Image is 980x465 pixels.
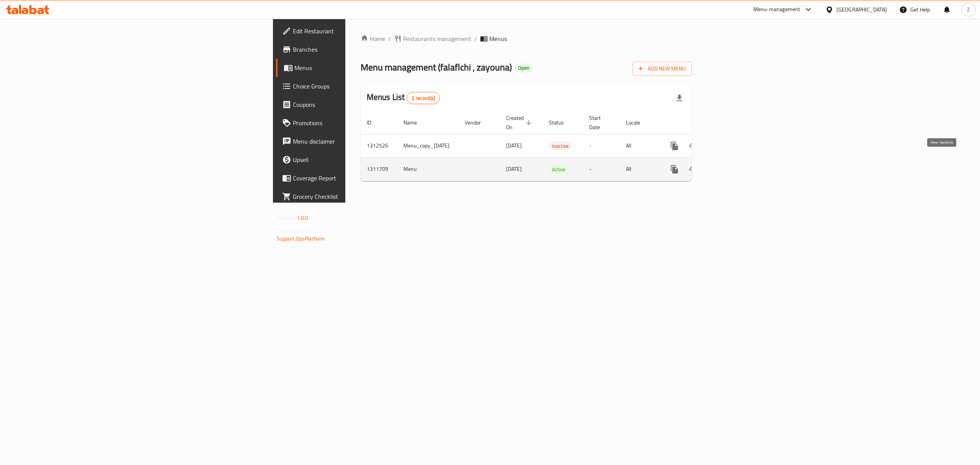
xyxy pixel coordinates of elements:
[293,82,431,91] span: Choice Groups
[276,22,437,40] a: Edit Restaurant
[276,77,437,95] a: Choice Groups
[506,164,522,174] span: [DATE]
[549,142,572,151] span: Inactive
[293,118,431,128] span: Promotions
[515,65,532,71] span: Open
[665,160,684,178] button: more
[276,40,437,59] a: Branches
[626,118,650,127] span: Locale
[465,118,491,127] span: Vendor
[549,165,568,174] span: Active
[277,213,296,223] span: Version:
[297,213,309,223] span: 1.0.0
[293,100,431,109] span: Coupons
[474,34,477,43] li: /
[276,169,437,187] a: Coverage Report
[506,141,522,151] span: [DATE]
[684,137,702,155] button: Change Status
[583,157,620,181] td: -
[293,192,431,201] span: Grocery Checklist
[294,63,431,72] span: Menus
[276,114,437,132] a: Promotions
[293,155,431,164] span: Upsell
[293,174,431,183] span: Coverage Report
[489,34,507,43] span: Menus
[276,187,437,206] a: Grocery Checklist
[549,141,572,151] div: Inactive
[276,59,437,77] a: Menus
[361,59,512,76] span: Menu management ( falaflchi , zayouna )
[665,137,684,155] button: more
[632,62,692,76] button: Add New Menu
[549,165,568,174] div: Active
[277,234,325,244] a: Support.OpsPlatform
[403,118,427,127] span: Name
[407,95,439,102] span: 2 record(s)
[506,113,534,132] span: Created On
[753,5,800,14] div: Menu-management
[293,26,431,36] span: Edit Restaurant
[361,34,692,43] nav: breadcrumb
[276,151,437,169] a: Upsell
[277,226,312,236] span: Get support on:
[515,64,532,73] div: Open
[293,137,431,146] span: Menu disclaimer
[293,45,431,54] span: Branches
[967,5,970,14] span: Z
[620,134,659,157] td: All
[836,5,887,14] div: [GEOGRAPHIC_DATA]
[276,95,437,114] a: Coupons
[583,134,620,157] td: -
[367,118,381,127] span: ID
[620,157,659,181] td: All
[670,89,689,107] div: Export file
[684,160,702,178] button: Change Status
[549,118,574,127] span: Status
[589,113,611,132] span: Start Date
[403,34,471,43] span: Restaurants management
[659,111,745,134] th: Actions
[639,64,686,74] span: Add New Menu
[367,92,440,104] h2: Menus List
[407,92,440,104] div: Total records count
[361,111,745,181] table: enhanced table
[276,132,437,151] a: Menu disclaimer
